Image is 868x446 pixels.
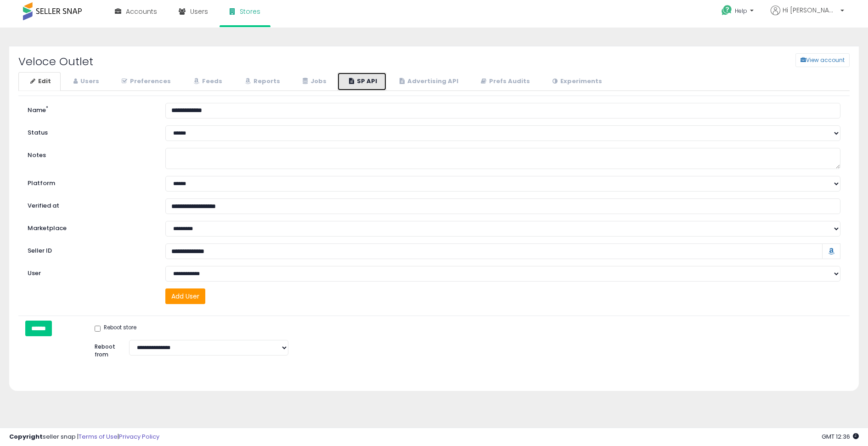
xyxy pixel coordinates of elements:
a: SP API [337,72,387,91]
span: Hi [PERSON_NAME] [783,6,838,15]
span: Users [190,7,208,16]
label: Notes [21,148,158,160]
label: Reboot from [88,340,122,358]
a: Prefs Audits [469,72,540,91]
i: Get Help [721,5,733,16]
span: 2025-09-15 12:36 GMT [822,432,859,441]
div: seller snap | | [9,433,159,441]
a: Hi [PERSON_NAME] [771,6,844,26]
input: Reboot store [95,326,101,332]
label: User [21,266,158,278]
label: Name [21,103,158,115]
label: Platform [21,176,158,188]
a: Advertising API [388,72,468,91]
a: Jobs [291,72,336,91]
label: Verified at [21,198,158,210]
a: Feeds [181,72,232,91]
a: Terms of Use [79,432,118,441]
button: View account [795,53,850,67]
a: Privacy Policy [119,432,159,441]
label: Marketplace [21,221,158,233]
a: Edit [18,72,61,91]
a: View account [789,53,802,67]
a: Preferences [110,72,180,91]
button: Add User [165,288,205,304]
span: Help [735,7,747,15]
span: Accounts [126,7,157,16]
label: Reboot store [95,324,136,333]
label: Status [21,125,158,137]
a: Reports [233,72,290,91]
h2: Veloce Outlet [11,56,364,68]
span: Stores [240,7,260,16]
label: Seller ID [21,243,158,255]
a: Experiments [541,72,612,91]
a: Users [62,72,109,91]
strong: Copyright [9,432,43,441]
